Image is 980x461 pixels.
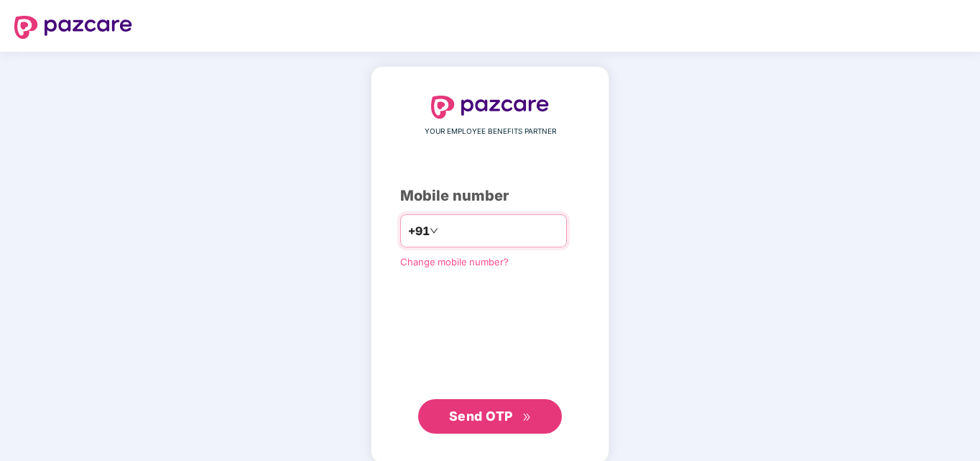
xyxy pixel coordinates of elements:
[400,185,580,207] div: Mobile number
[408,222,430,240] span: +91
[522,413,532,422] span: double-right
[431,96,549,119] img: logo
[425,126,556,137] span: YOUR EMPLOYEE BENEFITS PARTNER
[430,227,438,235] span: down
[14,16,132,39] img: logo
[418,399,562,434] button: Send OTPdouble-right
[449,408,513,424] span: Send OTP
[400,256,509,268] a: Change mobile number?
